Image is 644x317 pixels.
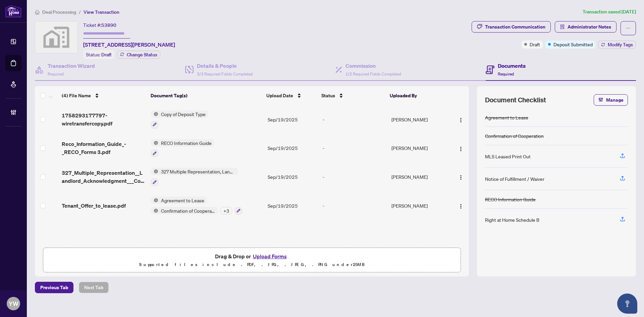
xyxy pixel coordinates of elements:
td: Sep/19/2025 [265,162,320,191]
td: [PERSON_NAME] [389,105,449,134]
img: Status Icon [151,168,158,175]
span: RECO Information Guide [158,139,214,147]
span: YW [9,299,18,308]
h4: Transaction Wizard [48,62,95,70]
button: Logo [455,143,466,153]
button: Previous Tab [35,282,73,293]
button: Status Icon327 Multiple Representation, Landlord - Acknowledgement & Consent Disclosure [151,168,238,186]
img: Logo [458,204,464,209]
div: Status: [83,50,114,59]
span: Copy of Deposit Type [158,110,208,118]
div: - [323,173,386,180]
button: Status IconCopy of Deposit Type [151,110,208,128]
img: Status Icon [151,197,158,204]
h4: Documents [498,62,526,70]
img: Status Icon [151,139,158,147]
img: svg%3e [35,21,77,53]
button: Logo [455,114,466,125]
button: Change Status [117,51,160,59]
span: 1/2 Required Fields Completed [345,71,401,76]
span: 327 Multiple Representation, Landlord - Acknowledgement & Consent Disclosure [158,168,238,175]
span: Manage [606,95,624,105]
article: Transaction saved [DATE] [583,8,636,16]
li: / [79,8,81,16]
th: Upload Date [264,86,319,105]
div: Agreement to Lease [485,114,528,121]
button: Logo [455,200,466,211]
div: Notice of Fulfillment / Waiver [485,175,544,182]
th: (4) File Name [59,86,148,105]
img: Logo [458,175,464,180]
button: Next Tab [79,282,109,293]
span: 53890 [101,22,116,28]
span: View Transaction [84,9,119,15]
span: Required [498,71,514,76]
td: Sep/19/2025 [265,134,320,163]
span: Administrator Notes [568,21,611,32]
div: - [323,144,386,152]
span: Upload Date [266,92,293,99]
span: Status [321,92,335,99]
td: Sep/19/2025 [265,105,320,134]
button: Open asap [617,294,637,314]
span: 327_Multiple_Representation__Landlord_Acknowledgment___Consent_Disclosure_-_PropTx-[PERSON_NAME].pdf [62,169,146,185]
span: Document Checklist [485,95,546,105]
span: Agreement to Lease [158,197,207,204]
td: [PERSON_NAME] [389,134,449,163]
button: Status IconRECO Information Guide [151,139,214,157]
button: Manage [594,94,628,106]
div: RECO Information Guide [485,196,536,203]
span: Change Status [127,52,157,57]
span: ellipsis [626,26,631,31]
div: MLS Leased Print Out [485,153,531,160]
th: Document Tag(s) [148,86,264,105]
img: Logo [458,117,464,123]
p: Supported files include .PDF, .JPG, .JPEG, .PNG under 25 MB [47,261,457,269]
h4: Commission [345,62,401,70]
span: Draft [101,52,112,58]
div: Ticket #: [83,21,116,29]
span: Tenant_Offer_to_lease.pdf [62,202,126,210]
button: Upload Forms [251,252,289,261]
div: Confirmation of Cooperation [485,132,544,140]
button: Status IconAgreement to LeaseStatus IconConfirmation of Cooperation+3 [151,197,242,215]
div: - [323,202,386,209]
div: - [323,116,386,123]
td: Sep/19/2025 [265,191,320,220]
span: Deal Processing [42,9,76,15]
span: [STREET_ADDRESS][PERSON_NAME] [83,41,175,49]
span: Modify Tags [608,42,633,47]
span: Draft [530,41,540,48]
button: Administrator Notes [555,21,616,33]
td: [PERSON_NAME] [389,191,449,220]
img: logo [5,5,21,17]
th: Uploaded By [387,86,447,105]
span: Reco_Information_Guide_-_RECO_Forms 3.pdf [62,140,146,156]
img: Logo [458,146,464,152]
span: Previous Tab [40,282,68,293]
span: Drag & Drop orUpload FormsSupported files include .PDF, .JPG, .JPEG, .PNG under25MB [43,248,461,273]
span: Drag & Drop or [215,252,289,261]
span: home [35,10,40,14]
button: Transaction Communication [472,21,551,33]
img: Status Icon [151,110,158,118]
span: (4) File Name [62,92,91,99]
button: Logo [455,171,466,182]
th: Status [319,86,387,105]
span: 1758293177797-wiretransfercopy.pdf [62,111,146,127]
span: solution [560,24,565,29]
div: Transaction Communication [485,21,545,32]
div: + 3 [220,207,232,214]
h4: Details & People [197,62,253,70]
div: Right at Home Schedule B [485,216,539,223]
span: Confirmation of Cooperation [158,207,218,214]
span: Required [48,71,64,76]
span: 3/3 Required Fields Completed [197,71,253,76]
button: Modify Tags [598,41,636,49]
td: [PERSON_NAME] [389,162,449,191]
span: Deposit Submitted [553,41,593,48]
img: Status Icon [151,207,158,214]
